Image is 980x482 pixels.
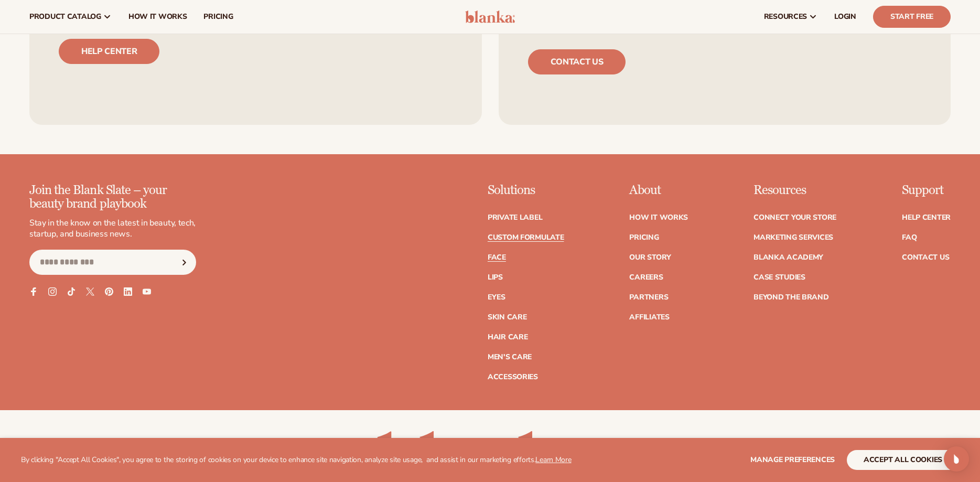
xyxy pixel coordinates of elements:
[528,49,626,74] a: Contact us
[488,373,538,381] a: Accessories
[29,218,196,240] p: Stay in the know on the latest in beauty, tech, startup, and business news.
[629,294,668,301] a: Partners
[29,184,196,211] p: Join the Blank Slate – your beauty brand playbook
[753,274,805,281] a: Case Studies
[629,274,663,281] a: Careers
[465,10,515,23] img: logo
[488,354,532,361] a: Men's Care
[488,214,542,221] a: Private label
[750,455,835,465] span: Manage preferences
[902,214,951,221] a: Help Center
[902,184,951,197] p: Support
[873,6,951,28] a: Start Free
[629,314,669,321] a: Affiliates
[488,234,564,241] a: Custom formulate
[488,184,564,197] p: Solutions
[629,234,659,241] a: Pricing
[834,13,856,21] span: LOGIN
[488,254,506,261] a: Face
[128,13,187,21] span: How It Works
[629,214,688,221] a: How It Works
[753,294,829,301] a: Beyond the brand
[629,184,688,197] p: About
[203,13,233,21] span: pricing
[847,450,959,470] button: accept all cookies
[902,254,949,261] a: Contact Us
[753,214,836,221] a: Connect your store
[629,254,671,261] a: Our Story
[750,450,835,470] button: Manage preferences
[173,250,196,275] button: Subscribe
[535,455,571,465] a: Learn More
[488,314,526,321] a: Skin Care
[488,334,527,341] a: Hair Care
[29,13,101,21] span: product catalog
[488,274,503,281] a: Lips
[902,234,917,241] a: FAQ
[488,294,505,301] a: Eyes
[59,39,159,64] a: Help center
[764,13,807,21] span: resources
[753,184,836,197] p: Resources
[21,456,572,465] p: By clicking "Accept All Cookies", you agree to the storing of cookies on your device to enhance s...
[753,234,833,241] a: Marketing services
[753,254,823,261] a: Blanka Academy
[944,446,969,472] div: Open Intercom Messenger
